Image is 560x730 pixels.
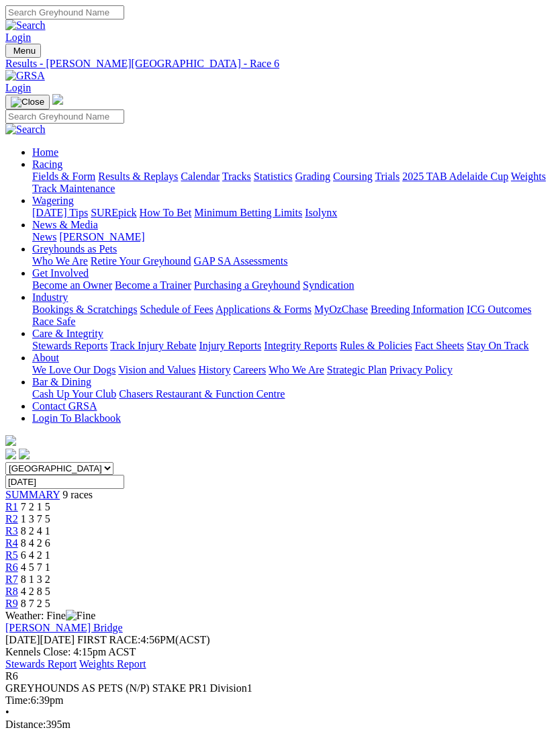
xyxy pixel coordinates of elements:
[5,435,16,446] img: logo-grsa-white.png
[32,219,98,230] a: News & Media
[415,340,464,351] a: Fact Sheets
[21,525,50,537] span: 8 2 4 1
[5,598,18,609] a: R9
[333,171,373,182] a: Coursing
[5,19,46,32] img: Search
[91,207,136,218] a: SUREpick
[5,525,18,537] span: R3
[194,207,302,218] a: Minimum Betting Limits
[194,279,300,291] a: Purchasing a Greyhound
[32,231,56,242] a: News
[467,304,531,315] a: ICG Outcomes
[340,340,412,351] a: Rules & Policies
[32,171,555,195] div: Racing
[222,171,251,182] a: Tracks
[32,158,62,170] a: Racing
[32,279,555,291] div: Get Involved
[32,388,116,400] a: Cash Up Your Club
[5,586,18,597] a: R8
[402,171,508,182] a: 2025 TAB Adelaide Cup
[5,475,124,489] input: Select date
[32,279,112,291] a: Become an Owner
[32,412,121,424] a: Login To Blackbook
[198,364,230,375] a: History
[5,610,95,621] span: Weather: Fine
[91,255,191,267] a: Retire Your Greyhound
[32,291,68,303] a: Industry
[5,634,75,645] span: [DATE]
[5,82,31,93] a: Login
[32,195,74,206] a: Wagering
[5,719,46,730] span: Distance:
[5,5,124,19] input: Search
[5,489,60,500] a: SUMMARY
[5,634,40,645] span: [DATE]
[66,610,95,622] img: Fine
[303,279,354,291] a: Syndication
[52,94,63,105] img: logo-grsa-white.png
[32,400,97,412] a: Contact GRSA
[5,449,16,459] img: facebook.svg
[32,207,88,218] a: [DATE] Tips
[5,32,31,43] a: Login
[5,706,9,718] span: •
[467,340,528,351] a: Stay On Track
[5,70,45,82] img: GRSA
[233,364,266,375] a: Careers
[5,44,41,58] button: Toggle navigation
[119,388,285,400] a: Chasers Restaurant & Function Centre
[21,598,50,609] span: 8 7 2 5
[32,255,88,267] a: Who We Are
[254,171,293,182] a: Statistics
[21,586,50,597] span: 4 2 8 5
[5,58,555,70] a: Results - [PERSON_NAME][GEOGRAPHIC_DATA] - Race 6
[19,449,30,459] img: twitter.svg
[5,670,18,682] span: R6
[79,658,146,670] a: Weights Report
[32,388,555,400] div: Bar & Dining
[32,340,107,351] a: Stewards Reports
[32,255,555,267] div: Greyhounds as Pets
[32,267,89,279] a: Get Involved
[77,634,140,645] span: FIRST RACE:
[269,364,324,375] a: Who We Are
[371,304,464,315] a: Breeding Information
[5,622,123,633] a: [PERSON_NAME] Bridge
[375,171,400,182] a: Trials
[115,279,191,291] a: Become a Trainer
[11,97,44,107] img: Close
[21,537,50,549] span: 8 4 2 6
[5,694,555,706] div: 6:39pm
[194,255,288,267] a: GAP SA Assessments
[140,207,192,218] a: How To Bet
[32,146,58,158] a: Home
[5,574,18,585] a: R7
[21,574,50,585] span: 8 1 3 2
[62,489,93,500] span: 9 races
[77,634,210,645] span: 4:56PM(ACST)
[5,694,31,706] span: Time:
[32,304,555,328] div: Industry
[5,646,555,658] div: Kennels Close: 4:15pm ACST
[32,352,59,363] a: About
[32,364,555,376] div: About
[110,340,196,351] a: Track Injury Rebate
[5,109,124,124] input: Search
[5,501,18,512] a: R1
[59,231,144,242] a: [PERSON_NAME]
[216,304,312,315] a: Applications & Forms
[140,304,213,315] a: Schedule of Fees
[32,340,555,352] div: Care & Integrity
[32,171,95,182] a: Fields & Form
[295,171,330,182] a: Grading
[5,513,18,524] a: R2
[305,207,337,218] a: Isolynx
[199,340,261,351] a: Injury Reports
[32,183,115,194] a: Track Maintenance
[21,561,50,573] span: 4 5 7 1
[5,561,18,573] a: R6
